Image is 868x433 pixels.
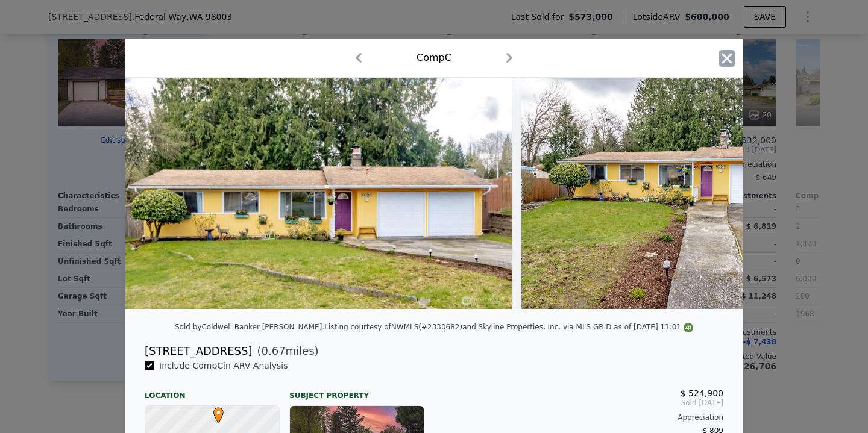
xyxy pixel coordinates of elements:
span: • [210,403,227,422]
div: Location [145,381,280,400]
div: [STREET_ADDRESS] [145,343,252,360]
div: Comp C [417,51,451,65]
div: • [210,407,218,414]
div: Subject Property [289,381,424,400]
span: Include Comp C in ARV Analysis [154,361,293,370]
span: 0.67 [262,344,286,357]
span: Sold [DATE] [444,398,723,408]
div: Sold by Coldwell Banker [PERSON_NAME] . [175,323,324,331]
span: ( miles) [252,343,318,360]
span: $ 524,900 [681,388,723,398]
div: Listing courtesy of NWMLS (#2330682) and Skyline Properties, Inc. via MLS GRID as of [DATE] 11:01 [324,323,693,331]
img: NWMLS Logo [684,323,693,332]
img: Property Img [125,78,512,309]
div: Appreciation [444,413,723,422]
